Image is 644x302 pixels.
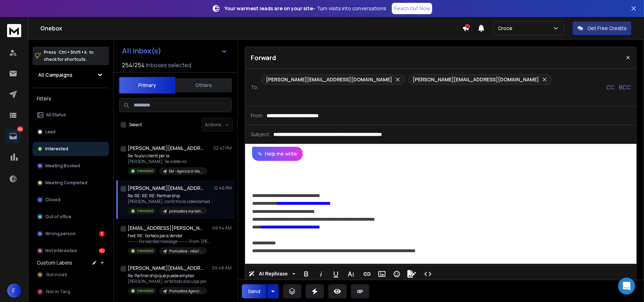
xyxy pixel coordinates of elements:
[251,53,276,63] p: Forward
[128,225,205,232] h1: [EMAIL_ADDRESS][PERSON_NAME][DOMAIN_NAME] +1
[169,209,203,214] p: promosfera marketing
[128,273,207,279] p: Re: Partnership que puede ampliar
[394,5,430,12] p: Reach Out Now
[375,267,389,281] button: Insert Image (Ctrl+P)
[33,125,109,139] button: Lead
[214,185,232,191] p: 12:46 PM
[46,272,67,278] span: Slot inviati
[251,131,271,138] p: Subject:
[329,267,343,281] button: Underline (Ctrl+U)
[40,24,462,33] h1: Onebox
[128,239,213,244] p: ---------- Forwarded message --------- From: [PERSON_NAME]
[360,267,374,281] button: Insert Link (Ctrl+K)
[7,284,21,298] button: F
[128,185,205,192] h1: [PERSON_NAME][EMAIL_ADDRESS][DOMAIN_NAME]
[45,146,68,152] p: Interested
[247,267,297,281] button: AI Rephrase
[122,61,145,69] span: 254 / 254
[45,180,87,186] p: Meeting Completed
[33,159,109,173] button: Meeting Booked
[242,284,267,298] button: Send
[33,176,109,190] button: Meeting Completed
[33,210,109,224] button: Out of office
[573,21,632,35] button: Get Free Credits
[421,267,435,281] button: Code View
[413,76,539,83] p: [PERSON_NAME][EMAIL_ADDRESS][DOMAIN_NAME]
[33,244,109,258] button: Not Interested150
[128,265,205,272] h1: [PERSON_NAME][EMAIL_ADDRESS][PERSON_NAME][DOMAIN_NAME]
[33,94,109,104] h3: Filters
[33,227,109,241] button: Wrong person3
[45,248,77,254] p: Not Interested
[606,83,615,92] p: CC
[213,145,232,151] p: 02:47 PM
[344,267,358,281] button: More Text
[128,233,213,239] p: Fwd: RE: Sorteos para Vender
[38,71,72,79] h1: All Campaigns
[225,5,313,12] strong: Your warmest leads are on your site
[212,225,232,231] p: 09:54 AM
[618,278,635,295] div: Open Intercom Messenger
[99,231,105,237] div: 3
[128,145,205,152] h1: [PERSON_NAME][EMAIL_ADDRESS][DOMAIN_NAME]
[498,25,515,32] p: Croce
[33,108,109,122] button: All Status
[300,267,313,281] button: Bold (Ctrl+B)
[128,153,207,159] p: Re: Nuovi clienti per la
[314,267,328,281] button: Italic (Ctrl+I)
[257,271,289,277] span: AI Rephrase
[137,208,153,214] p: Interested
[58,48,88,56] span: Ctrl + Shift + k
[212,265,232,271] p: 09:48 AM
[137,288,153,294] p: Interested
[251,112,264,119] p: From:
[44,49,94,63] p: Press to check for shortcuts.
[33,142,109,156] button: Interested
[6,129,20,143] a: 154
[17,126,23,132] p: 154
[390,267,404,281] button: Emoticons
[587,25,627,32] p: Get Free Credits
[119,77,175,94] button: Primary
[252,147,303,161] button: Help me write
[116,44,233,58] button: All Inbox(s)
[33,268,109,282] button: Slot inviati
[251,84,259,91] p: To:
[169,289,203,294] p: Promosfera Agenzia di Marketing - agosto
[33,68,109,82] button: All Campaigns
[619,83,631,92] p: BCC
[45,214,71,220] p: Out of office
[45,231,76,237] p: Wrong person
[137,168,153,174] p: Interested
[225,5,386,12] p: – Turn visits into conversations
[33,193,109,207] button: Closed
[45,197,60,203] p: Closed
[33,285,109,299] button: Non in Target
[128,193,213,199] p: Re: RE: RE: RE: Partnership
[146,61,191,69] h3: Inboxes selected
[37,259,72,266] h3: Custom Labels
[122,47,161,54] h1: All Inbox(s)
[175,77,232,93] button: Others
[129,122,142,128] label: Select
[45,129,56,135] p: Lead
[45,163,80,169] p: Meeting Booked
[137,248,153,254] p: Interested
[405,267,418,281] button: Signature
[169,249,203,254] p: Promosfera - retail agosto
[128,159,207,164] p: [PERSON_NAME]. Se volete voi
[169,169,203,174] p: SM - Agenzie di Marketing
[46,289,74,295] span: Non in Target
[128,199,213,204] p: [PERSON_NAME], confirmo la videollamada del
[392,3,432,14] a: Reach Out Now
[266,76,392,83] p: [PERSON_NAME][EMAIL_ADDRESS][DOMAIN_NAME]
[99,248,105,254] div: 150
[46,112,66,118] p: All Status
[7,24,21,37] img: logo
[128,279,207,284] p: [PERSON_NAME], ante todo disculpa por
